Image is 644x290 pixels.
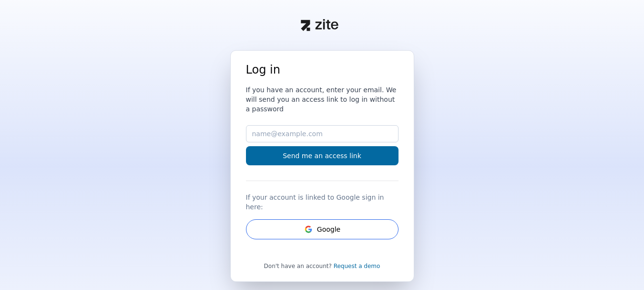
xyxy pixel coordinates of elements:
h1: Log in [246,62,399,77]
div: Don't have an account? [246,262,399,270]
h3: If you have an account, enter your email. We will send you an access link to log in without a pas... [246,85,399,114]
button: Send me an access link [246,146,399,165]
input: name@example.com [246,125,399,142]
div: If your account is linked to Google sign in here: [246,189,399,212]
button: GoogleGoogle [246,219,399,239]
a: Request a demo [334,263,380,269]
svg: Google [304,225,313,234]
